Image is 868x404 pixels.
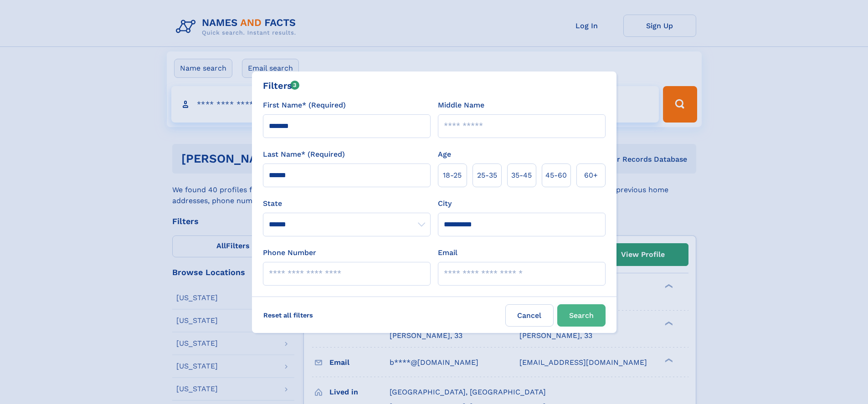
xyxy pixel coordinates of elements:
[263,100,346,111] label: First Name* (Required)
[263,198,431,209] label: State
[438,198,452,209] label: City
[557,304,606,327] button: Search
[443,170,462,181] span: 18‑25
[511,170,532,181] span: 35‑45
[438,247,457,258] label: Email
[263,247,316,258] label: Phone Number
[477,170,497,181] span: 25‑35
[263,79,300,92] div: Filters
[438,149,451,160] label: Age
[505,304,554,327] label: Cancel
[584,170,598,181] span: 60+
[257,304,319,326] label: Reset all filters
[545,170,567,181] span: 45‑60
[263,149,345,160] label: Last Name* (Required)
[438,100,484,111] label: Middle Name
